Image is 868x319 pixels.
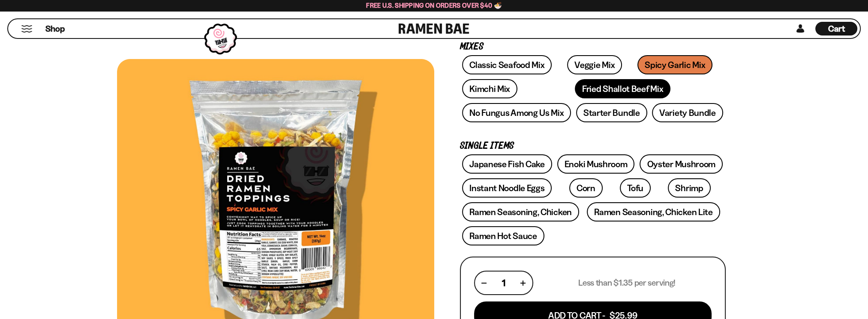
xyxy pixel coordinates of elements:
[578,278,676,288] p: Less than $1.35 per serving!
[460,43,726,51] p: Mixes
[462,55,552,74] a: Classic Seafood Mix
[45,23,65,35] span: Shop
[460,142,726,150] p: Single Items
[575,79,670,98] a: Fried Shallot Beef Mix
[576,103,647,122] a: Starter Bundle
[828,24,845,34] span: Cart
[45,22,65,35] a: Shop
[668,178,710,198] a: Shrimp
[21,25,33,32] button: Mobile Menu Trigger
[557,154,635,174] a: Enoki Mushroom
[652,103,723,122] a: Variety Bundle
[462,226,544,245] a: Ramen Hot Sauce
[366,1,502,9] span: Free U.S. Shipping on Orders over $40 🍜
[569,178,603,198] a: Corn
[462,154,552,174] a: Japanese Fish Cake
[640,154,723,174] a: Oyster Mushroom
[587,202,720,222] a: Ramen Seasoning, Chicken Lite
[462,103,571,122] a: No Fungus Among Us Mix
[502,278,505,288] span: 1
[462,202,579,222] a: Ramen Seasoning, Chicken
[815,19,857,38] div: Cart
[620,178,651,198] a: Tofu
[462,178,552,198] a: Instant Noodle Eggs
[567,55,622,74] a: Veggie Mix
[462,79,517,98] a: Kimchi Mix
